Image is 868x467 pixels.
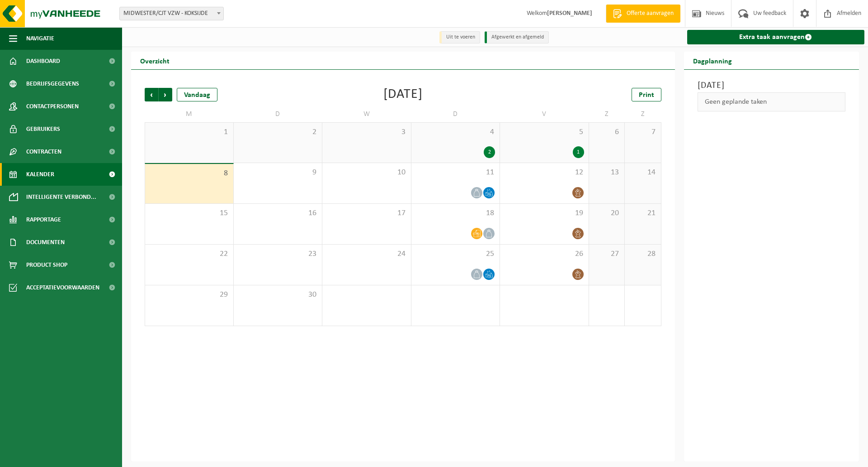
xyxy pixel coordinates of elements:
span: Kalender [26,163,54,186]
span: Print [639,91,654,99]
div: Geen geplande taken [698,92,846,111]
div: [DATE] [383,88,423,101]
span: Volgende [159,88,172,101]
span: 14 [629,168,656,178]
span: 26 [505,249,584,259]
a: Offerte aanvragen [606,5,680,23]
td: M [145,106,234,122]
span: 25 [416,249,495,259]
span: MIDWESTER/CJT VZW - KOKSIJDE [119,7,224,20]
span: 29 [150,290,229,300]
span: 6 [594,127,620,137]
span: 2 [238,127,318,137]
div: 2 [484,146,495,158]
span: 21 [629,208,656,218]
h2: Dagplanning [684,52,741,69]
span: Contactpersonen [26,95,79,118]
div: Vandaag [177,88,217,101]
span: Contracten [26,140,61,163]
span: 12 [505,168,584,178]
span: 24 [327,249,406,259]
td: D [411,106,500,122]
span: 20 [594,208,620,218]
span: Acceptatievoorwaarden [26,276,99,299]
span: 1 [150,127,229,137]
span: 28 [629,249,656,259]
span: 17 [327,208,406,218]
span: Offerte aanvragen [624,9,676,18]
span: 10 [327,168,406,178]
span: Intelligente verbond... [26,186,96,208]
li: Afgewerkt en afgemeld [485,31,549,43]
span: 3 [327,127,406,137]
span: 18 [416,208,495,218]
a: Extra taak aanvragen [687,30,865,44]
li: Uit te voeren [439,31,480,43]
span: 19 [505,208,584,218]
span: 30 [238,290,318,300]
span: Rapportage [26,208,61,231]
h3: [DATE] [698,79,846,92]
strong: [PERSON_NAME] [547,10,592,17]
span: Vorige [145,88,158,101]
span: Gebruikers [26,118,60,140]
span: 16 [238,208,318,218]
a: Print [632,88,661,101]
span: MIDWESTER/CJT VZW - KOKSIJDE [120,7,223,20]
td: W [322,106,411,122]
span: 23 [238,249,318,259]
span: Bedrijfsgegevens [26,72,79,95]
span: Documenten [26,231,65,254]
span: 27 [594,249,620,259]
td: D [234,106,323,122]
td: Z [625,106,661,122]
span: 11 [416,168,495,178]
span: Navigatie [26,27,54,50]
h2: Overzicht [131,52,179,69]
span: 4 [416,127,495,137]
span: 15 [150,208,229,218]
span: 22 [150,249,229,259]
span: 5 [505,127,584,137]
span: Dashboard [26,50,60,72]
td: Z [589,106,625,122]
span: Product Shop [26,254,67,276]
td: V [500,106,589,122]
span: 7 [629,127,656,137]
span: 9 [238,168,318,178]
span: 13 [594,168,620,178]
span: 8 [150,169,229,178]
div: 1 [573,146,584,158]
